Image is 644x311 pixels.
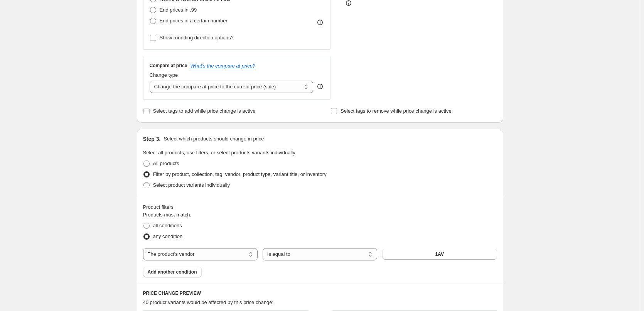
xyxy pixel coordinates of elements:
[143,203,497,211] div: Product filters
[150,72,178,78] span: Change type
[164,135,264,143] p: Select which products should change in price
[160,18,228,24] span: End prices in a certain number
[153,233,183,239] span: any condition
[191,63,256,69] button: What's the compare at price?
[143,290,497,296] h6: PRICE CHANGE PREVIEW
[143,150,295,155] span: Select all products, use filters, or select products variants individually
[148,269,197,275] span: Add another condition
[435,251,444,257] span: 1AV
[153,108,256,114] span: Select tags to add while price change is active
[160,7,197,13] span: End prices in .99
[160,35,234,41] span: Show rounding direction options?
[143,212,192,218] span: Products must match:
[316,83,324,90] div: help
[153,182,230,188] span: Select product variants individually
[153,223,182,228] span: all conditions
[341,108,452,114] span: Select tags to remove while price change is active
[382,249,497,260] button: 1AV
[143,135,161,143] h2: Step 3.
[153,161,179,166] span: All products
[153,171,327,177] span: Filter by product, collection, tag, vendor, product type, variant title, or inventory
[143,267,202,277] button: Add another condition
[150,63,187,69] h3: Compare at price
[143,299,274,305] span: 40 product variants would be affected by this price change:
